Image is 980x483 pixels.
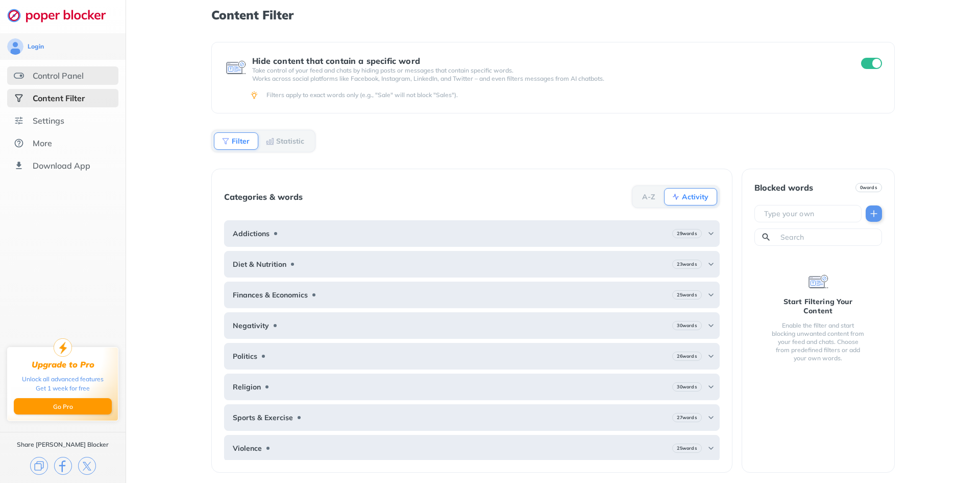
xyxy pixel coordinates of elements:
img: features.svg [14,71,24,81]
img: download-app.svg [14,160,24,171]
b: 29 words [677,230,697,237]
img: Statistic [266,137,274,145]
div: Enable the filter and start blocking unwanted content from your feed and chats. Choose from prede... [771,321,866,362]
div: Control Panel [33,71,84,81]
img: logo-webpage.svg [7,8,117,22]
b: Diet & Nutrition [233,260,286,268]
b: Addictions [233,229,269,238]
div: Login [28,42,44,51]
img: settings.svg [14,116,24,126]
b: Finances & Economics [233,291,308,299]
div: Unlock all advanced features [22,375,104,384]
input: Search [779,232,877,242]
div: Filters apply to exact words only (e.g., "Sale" will not block "Sales"). [266,91,880,99]
b: Statistic [276,138,304,144]
img: copy.svg [30,457,48,475]
div: Blocked words [754,183,813,192]
div: Download App [33,160,90,171]
h1: Content Filter [211,8,894,21]
img: facebook.svg [54,457,72,475]
div: Content Filter [33,93,85,103]
img: Filter [222,137,230,145]
img: Activity [672,193,680,201]
p: Take control of your feed and chats by hiding posts or messages that contain specific words. [252,66,842,75]
img: x.svg [78,457,96,475]
div: More [33,138,52,148]
div: Categories & words [224,192,303,201]
b: 26 words [677,353,697,360]
b: 25 words [677,445,697,452]
img: social-selected.svg [14,93,24,103]
b: Religion [233,383,261,391]
div: Upgrade to Pro [32,360,94,370]
b: 30 words [677,322,697,329]
b: Violence [233,444,262,452]
div: Get 1 week for free [36,384,90,393]
p: Works across social platforms like Facebook, Instagram, LinkedIn, and Twitter – and even filters ... [252,75,842,83]
b: 23 words [677,261,697,268]
button: Go Pro [14,398,112,415]
b: 27 words [677,414,697,421]
img: about.svg [14,138,24,148]
b: 0 words [860,184,877,191]
b: Sports & Exercise [233,413,293,422]
div: Settings [33,116,64,126]
b: 30 words [677,383,697,390]
b: A-Z [642,194,655,200]
input: Type your own [763,209,857,219]
b: 25 words [677,291,697,298]
b: Negativity [233,321,269,330]
img: upgrade-to-pro.svg [54,338,72,357]
b: Filter [232,138,250,144]
div: Hide content that contain a specific word [252,56,842,65]
div: Share [PERSON_NAME] Blocker [17,441,109,449]
img: avatar.svg [7,38,23,55]
b: Politics [233,352,257,360]
b: Activity [682,194,708,200]
div: Start Filtering Your Content [771,297,866,315]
